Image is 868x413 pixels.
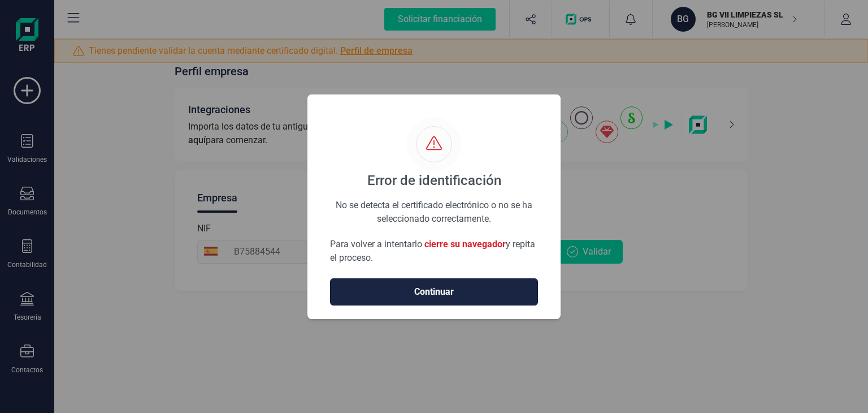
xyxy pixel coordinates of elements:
[367,171,501,190] div: Error de identificación
[424,239,506,249] span: cierre su navegador
[330,199,538,210] div: No se detecta el certificado electrónico o no se ha seleccionado correctamente.
[330,238,538,265] p: Para volver a intentarlo y repita el proceso.
[342,285,526,299] span: Continuar
[330,278,538,306] button: Continuar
